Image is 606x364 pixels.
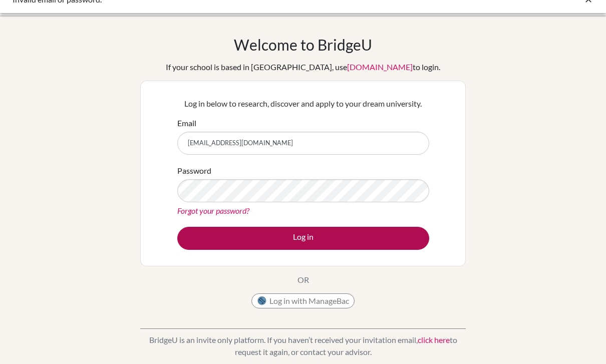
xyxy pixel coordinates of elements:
[177,165,211,177] label: Password
[177,227,429,250] button: Log in
[140,334,466,358] p: BridgeU is an invite only platform. If you haven’t received your invitation email, to request it ...
[177,206,249,215] a: Forgot your password?
[177,98,429,110] p: Log in below to research, discover and apply to your dream university.
[251,293,355,308] button: Log in with ManageBac
[177,117,196,129] label: Email
[347,62,413,72] a: [DOMAIN_NAME]
[418,335,450,344] a: click here
[166,61,440,73] div: If your school is based in [GEOGRAPHIC_DATA], use to login.
[297,274,309,286] p: OR
[234,36,372,54] h1: Welcome to BridgeU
